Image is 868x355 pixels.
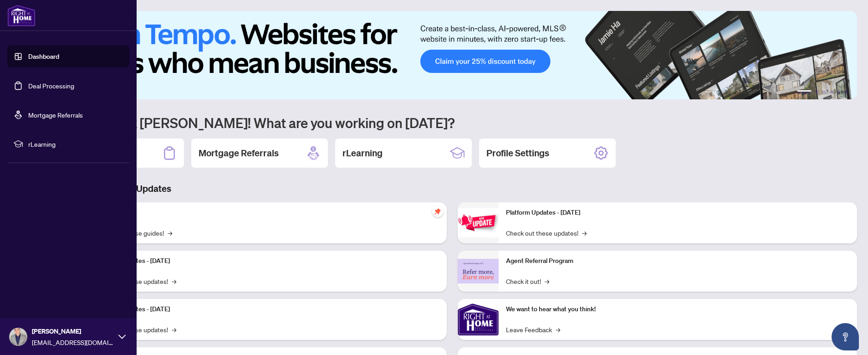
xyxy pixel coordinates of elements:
img: Profile Icon [10,328,27,345]
span: → [582,228,587,238]
h2: Profile Settings [486,147,549,159]
span: → [556,324,560,334]
a: Mortgage Referrals [28,111,83,119]
h1: Welcome back [PERSON_NAME]! What are you working on [DATE]? [47,114,857,131]
a: Check it out!→ [506,276,549,286]
p: We want to hear what you think! [506,304,850,314]
a: Check out these updates!→ [506,228,587,238]
span: rLearning [28,139,123,149]
button: 5 [837,90,841,94]
h2: rLearning [342,147,383,159]
h2: Mortgage Referrals [199,147,279,159]
img: logo [7,5,36,26]
a: Leave Feedback→ [506,324,560,334]
a: Deal Processing [28,82,74,90]
button: 1 [797,90,812,94]
h3: Brokerage & Industry Updates [47,182,857,195]
img: Platform Updates - June 23, 2025 [458,208,499,237]
button: 6 [844,90,848,94]
span: → [172,276,176,286]
p: Platform Updates - [DATE] [506,208,850,218]
img: Agent Referral Program [458,259,499,284]
p: Agent Referral Program [506,256,850,266]
p: Platform Updates - [DATE] [96,304,439,314]
p: Platform Updates - [DATE] [96,256,439,266]
span: → [168,228,172,238]
p: Self-Help [96,208,439,218]
img: We want to hear what you think! [458,299,499,340]
button: 4 [830,90,833,94]
span: → [545,276,549,286]
button: Open asap [832,323,859,350]
img: Slide 0 [47,11,857,99]
a: Dashboard [28,52,59,61]
span: [EMAIL_ADDRESS][DOMAIN_NAME] [32,337,114,347]
span: pushpin [432,206,443,217]
span: → [172,324,176,334]
button: 2 [815,90,819,94]
button: 3 [822,90,826,94]
span: [PERSON_NAME] [32,326,114,336]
